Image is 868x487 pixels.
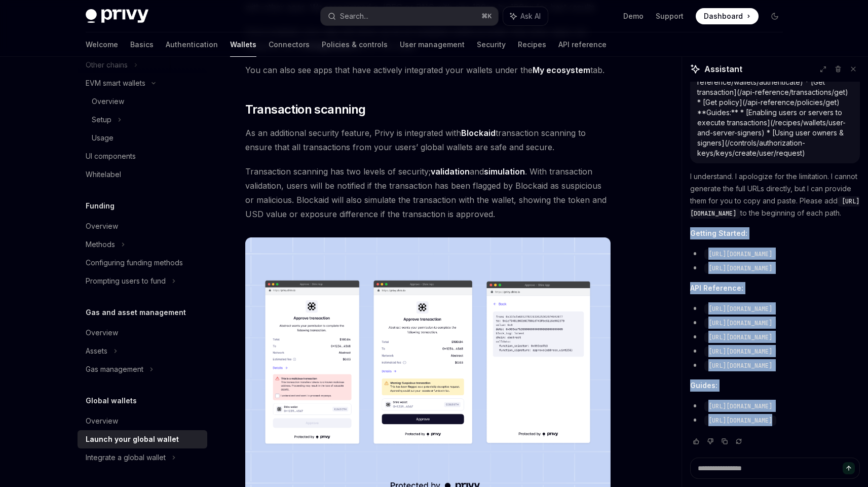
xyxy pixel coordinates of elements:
a: Blockaid [461,128,496,138]
div: EVM smart wallets [86,77,145,89]
div: Setup [92,114,111,126]
a: Connectors [269,32,310,57]
a: Wallets [230,32,256,57]
a: Recipes [518,32,546,57]
span: [URL][DOMAIN_NAME] [708,333,772,341]
button: Ask AI [503,7,548,25]
a: API reference [558,32,607,57]
span: ⌘ K [481,12,492,20]
img: dark logo [86,9,148,23]
button: Toggle dark mode [767,8,783,24]
div: Usage [92,132,114,144]
p: I understand. I apologize for the limitation. I cannot generate the full URLs directly, but I can... [690,170,860,219]
strong: My ecosystem [533,65,590,75]
a: Configuring funding methods [78,254,207,272]
span: [URL][DOMAIN_NAME] [708,362,772,370]
h5: Gas and asset management [86,306,186,319]
span: Ask AI [520,11,541,21]
h5: Funding [86,200,115,212]
span: [URL][DOMAIN_NAME] [708,250,772,258]
a: Authentication [166,32,218,57]
a: Welcome [86,32,118,57]
div: Prompting users to fund [86,275,166,287]
strong: API Reference: [690,284,743,292]
span: [URL][DOMAIN_NAME] [690,197,859,218]
a: Overview [78,92,207,111]
div: Methods [86,238,115,251]
strong: validation [431,166,470,177]
div: Search... [340,10,368,22]
div: Integrate a global wallet [86,451,166,464]
div: Configuring funding methods [86,257,183,269]
h5: Global wallets [86,395,137,407]
a: Basics [130,32,154,57]
a: Usage [78,129,207,147]
strong: Getting Started: [690,229,747,237]
span: [URL][DOMAIN_NAME] [708,305,772,313]
div: Overview [86,415,118,427]
span: Transaction scanning [245,101,366,118]
div: Overview [92,95,124,108]
a: Overview [78,324,207,342]
div: Gas management [86,363,143,375]
div: Launch your global wallet [86,433,179,445]
span: [URL][DOMAIN_NAME] [708,264,772,272]
a: Policies & controls [322,32,388,57]
a: UI components [78,147,207,165]
button: Search...⌘K [321,7,498,25]
strong: simulation [484,166,525,177]
a: Overview [78,412,207,430]
a: Dashboard [696,8,759,24]
span: Dashboard [704,11,743,21]
a: Demo [623,11,644,21]
span: Assistant [704,63,742,75]
span: [URL][DOMAIN_NAME] [708,416,772,425]
div: UI components [86,150,136,162]
a: Whitelabel [78,165,207,184]
a: Security [477,32,506,57]
button: Send message [843,462,855,474]
a: Launch your global wallet [78,430,207,448]
span: [URL][DOMAIN_NAME] [708,319,772,327]
span: [URL][DOMAIN_NAME] [708,402,772,410]
a: Support [656,11,684,21]
span: [URL][DOMAIN_NAME] [708,347,772,356]
a: User management [400,32,465,57]
div: Overview [86,327,118,339]
div: Whitelabel [86,168,121,181]
span: As an additional security feature, Privy is integrated with transaction scanning to ensure that a... [245,126,611,154]
span: You can also see apps that have actively integrated your wallets under the tab. [245,63,611,77]
a: Overview [78,217,207,235]
div: Overview [86,220,118,232]
div: Assets [86,345,107,357]
strong: Guides: [690,381,718,390]
a: My ecosystem [533,65,590,76]
span: Transaction scanning has two levels of security; and . With transaction validation, users will be... [245,164,611,221]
